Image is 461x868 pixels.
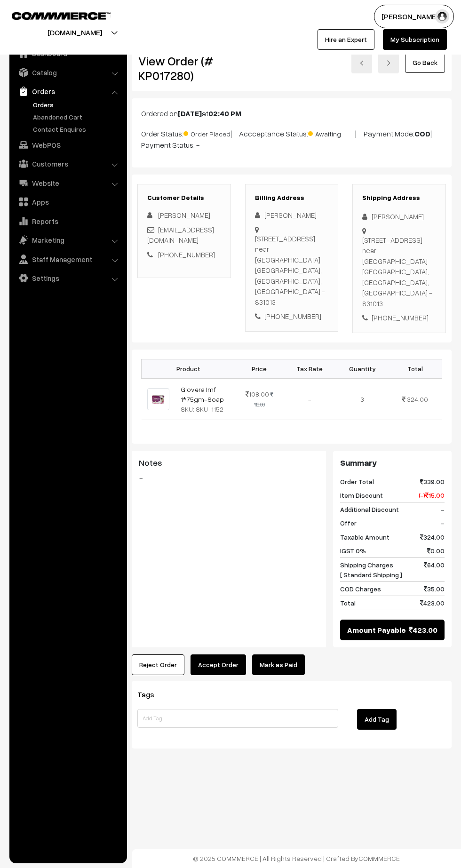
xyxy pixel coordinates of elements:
[358,854,400,862] a: COMMMERCE
[255,311,329,322] div: [PHONE_NUMBER]
[283,378,336,420] td: -
[360,395,364,403] span: 3
[255,233,329,308] div: [STREET_ADDRESS] near [GEOGRAPHIC_DATA] [GEOGRAPHIC_DATA], [GEOGRAPHIC_DATA], [GEOGRAPHIC_DATA] -...
[386,60,391,66] img: right-arrow.png
[340,584,381,594] span: COD Charges
[147,388,169,410] img: GLOVERA_SOAP.jpeg
[424,560,445,580] span: 64.00
[12,231,124,248] a: Marketing
[15,21,135,44] button: [DOMAIN_NAME]
[142,359,236,378] th: Product
[424,584,445,594] span: 35.00
[191,654,246,675] button: Accept Order
[12,193,124,210] a: Apps
[178,109,202,118] b: [DATE]
[340,458,445,468] h3: Summary
[236,359,283,378] th: Price
[139,458,319,468] h3: Notes
[283,359,336,378] th: Tax Rate
[12,64,124,81] a: Catalog
[420,477,445,486] span: 339.00
[147,225,214,245] a: [EMAIL_ADDRESS][DOMAIN_NAME]
[158,250,215,259] a: [PHONE_NUMBER]
[336,359,389,378] th: Quantity
[141,108,442,119] p: Ordered on at
[12,251,124,268] a: Staff Management
[246,390,269,398] span: 108.00
[12,270,124,287] a: Settings
[31,100,124,110] a: Orders
[181,404,230,414] div: SKU: SKU-1152
[318,29,374,50] a: Hire an Expert
[362,211,436,222] div: [PERSON_NAME]
[441,504,445,514] span: -
[374,5,454,28] button: [PERSON_NAME]
[147,194,221,202] h3: Customer Details
[158,211,210,219] span: [PERSON_NAME]
[139,472,319,484] blockquote: -
[340,532,389,542] span: Taxable Amount
[12,9,94,21] a: COMMMERCE
[389,359,442,378] th: Total
[31,124,124,134] a: Contact Enquires
[441,518,445,528] span: -
[340,518,357,528] span: Offer
[255,194,329,202] h3: Billing Address
[183,127,230,139] span: Order Placed
[362,312,436,323] div: [PHONE_NUMBER]
[420,532,445,542] span: 324.00
[414,129,430,138] b: COD
[132,654,184,675] button: Reject Order
[208,109,241,118] b: 02:40 PM
[12,12,111,19] img: COMMMERCE
[141,127,442,151] p: Order Status: | Accceptance Status: | Payment Mode: | Payment Status: -
[362,194,436,202] h3: Shipping Address
[340,560,402,580] span: Shipping Charges [ Standard Shipping ]
[12,136,124,153] a: WebPOS
[359,60,365,66] img: left-arrow.png
[12,155,124,172] a: Customers
[137,690,166,699] span: Tags
[340,546,366,556] span: IGST 0%
[31,112,124,122] a: Abandoned Cart
[12,213,124,230] a: Reports
[347,624,406,636] span: Amount Payable
[405,52,445,73] a: Go Back
[255,210,329,221] div: [PERSON_NAME]
[420,598,445,608] span: 423.00
[340,490,383,500] span: Item Discount
[132,849,461,868] footer: © 2025 COMMMERCE | All Rights Reserved | Crafted By
[407,395,428,403] span: 324.00
[427,546,445,556] span: 0.00
[340,477,374,486] span: Order Total
[308,127,355,139] span: Awaiting
[340,598,356,608] span: Total
[409,624,437,636] span: 423.00
[138,54,231,83] h2: View Order (# KP017280)
[12,83,124,100] a: Orders
[137,709,338,728] input: Add Tag
[340,504,399,514] span: Additional Discount
[181,385,224,403] a: Glovera Imf 1*75gm-Soap
[357,709,397,730] button: Add Tag
[362,235,436,309] div: [STREET_ADDRESS] near [GEOGRAPHIC_DATA] [GEOGRAPHIC_DATA], [GEOGRAPHIC_DATA], [GEOGRAPHIC_DATA] -...
[383,29,447,50] a: My Subscription
[435,9,449,24] img: user
[419,490,445,500] span: (-) 15.00
[12,175,124,191] a: Website
[252,654,305,675] a: Mark as Paid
